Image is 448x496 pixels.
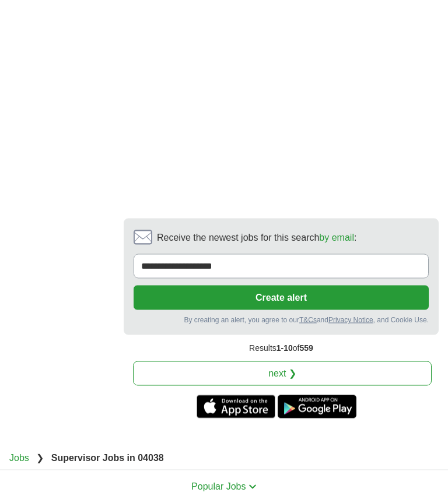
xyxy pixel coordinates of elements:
[51,453,164,463] strong: Supervisor Jobs in 04038
[197,395,275,418] a: Get the iPhone app
[299,316,317,324] a: T&Cs
[9,453,29,463] a: Jobs
[319,233,354,242] a: by email
[134,286,429,310] button: Create alert
[278,395,356,418] a: Get the Android app
[134,315,429,325] div: By creating an alert, you agree to our and , and Cookie Use.
[276,343,293,353] span: 1-10
[328,316,373,324] a: Privacy Notice
[124,335,439,361] div: Results of
[133,361,432,386] a: next ❯
[300,343,313,353] span: 559
[191,481,246,491] span: Popular Jobs
[249,484,257,490] img: toggle icon
[157,231,356,245] span: Receive the newest jobs for this search :
[36,453,44,463] span: ❯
